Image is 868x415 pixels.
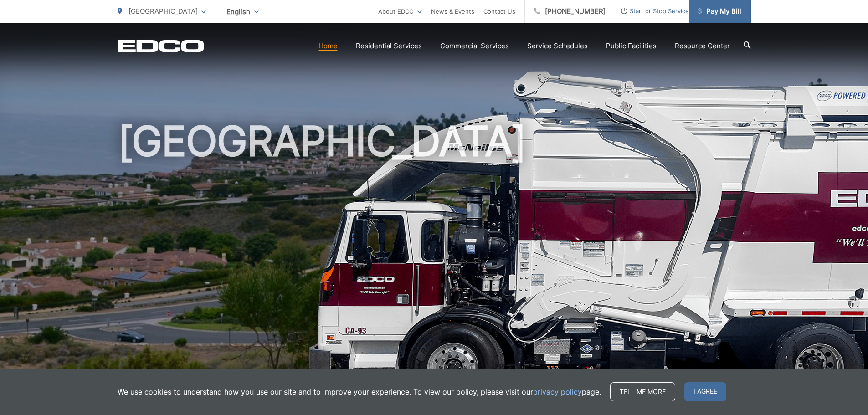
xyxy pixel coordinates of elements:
a: EDCD logo. Return to the homepage. [118,40,204,52]
span: I agree [684,382,726,401]
a: Home [318,41,338,51]
a: Contact Us [483,6,515,17]
p: We use cookies to understand how you use our site and to improve your experience. To view our pol... [118,386,601,397]
a: privacy policy [533,386,582,397]
span: Pay My Bill [698,6,741,17]
span: [GEOGRAPHIC_DATA] [128,7,198,15]
a: Service Schedules [527,41,588,51]
h1: [GEOGRAPHIC_DATA] [118,118,751,407]
a: Tell me more [610,382,675,401]
a: Public Facilities [606,41,657,51]
span: English [220,4,266,20]
a: Resource Center [675,41,730,51]
a: About EDCO [378,6,422,17]
a: Residential Services [356,41,422,51]
a: News & Events [431,6,474,17]
a: Commercial Services [440,41,509,51]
